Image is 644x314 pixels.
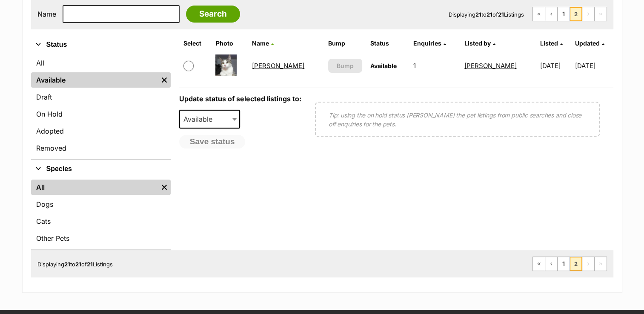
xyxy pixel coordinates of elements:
[558,7,570,21] a: Page 1
[31,178,171,249] div: Species
[179,110,240,128] span: Available
[31,89,171,105] a: Draft
[570,7,582,21] span: Page 2
[31,197,171,212] a: Dogs
[337,61,354,70] span: Bump
[329,111,586,128] p: Tip: using the on hold status [PERSON_NAME] the pet listings from public searches and close off e...
[158,180,171,195] a: Remove filter
[582,7,594,21] span: Next page
[31,39,171,50] button: Status
[409,51,460,80] td: 1
[366,37,409,50] th: Status
[75,261,81,268] strong: 21
[252,40,269,47] span: Name
[533,257,545,271] a: First page
[31,140,171,156] a: Removed
[186,6,240,23] input: Search
[31,231,171,246] a: Other Pets
[31,106,171,122] a: On Hold
[31,180,158,195] a: All
[540,40,563,47] a: Listed
[64,261,70,268] strong: 21
[31,72,158,88] a: Available
[595,257,607,271] span: Last page
[582,257,594,271] span: Next page
[464,40,495,47] a: Listed by
[179,94,301,103] label: Update status of selected listings to:
[370,62,396,69] span: Available
[87,261,93,268] strong: 21
[31,54,171,159] div: Status
[532,257,607,271] nav: Pagination
[31,214,171,229] a: Cats
[595,7,607,21] span: Last page
[487,11,492,18] strong: 21
[413,40,441,47] span: translation missing: en.admin.listings.index.attributes.enquiries
[533,7,545,21] a: First page
[464,62,517,70] a: [PERSON_NAME]
[212,37,248,50] th: Photo
[545,257,557,271] a: Previous page
[532,7,607,21] nav: Pagination
[31,123,171,139] a: Adopted
[498,11,504,18] strong: 21
[449,11,524,18] span: Displaying to of Listings
[252,62,304,70] a: [PERSON_NAME]
[545,7,557,21] a: Previous page
[31,163,171,174] button: Species
[179,135,246,148] button: Save status
[252,40,274,47] a: Name
[180,113,221,125] span: Available
[464,40,491,47] span: Listed by
[570,257,582,271] span: Page 2
[37,10,56,18] label: Name
[575,40,604,47] a: Updated
[575,51,613,80] td: [DATE]
[31,55,171,71] a: All
[325,37,366,50] th: Bump
[558,257,570,271] a: Page 1
[37,261,113,268] span: Displaying to of Listings
[413,40,446,47] a: Enquiries
[475,11,481,18] strong: 21
[540,40,558,47] span: Listed
[328,59,363,73] button: Bump
[575,40,600,47] span: Updated
[537,51,574,80] td: [DATE]
[158,72,171,88] a: Remove filter
[180,37,212,50] th: Select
